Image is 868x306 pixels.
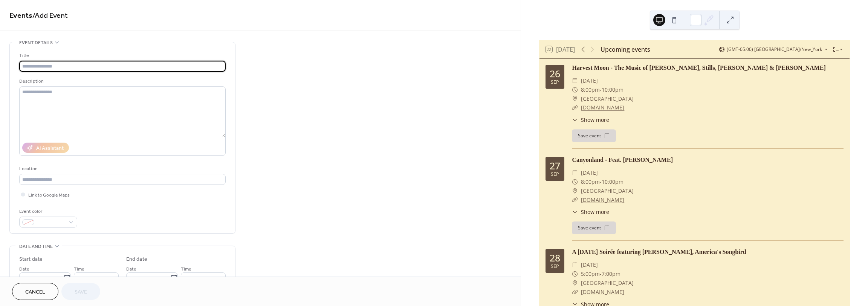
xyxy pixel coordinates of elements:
[572,85,578,94] div: ​
[126,265,136,273] span: Date
[600,85,602,94] span: -
[19,52,224,60] div: Title
[581,186,634,195] span: [GEOGRAPHIC_DATA]
[551,264,559,269] div: Sep
[581,168,598,177] span: [DATE]
[572,186,578,195] div: ​
[581,94,634,103] span: [GEOGRAPHIC_DATA]
[572,269,578,278] div: ​
[600,177,602,186] span: -
[600,269,602,278] span: -
[572,65,825,71] a: Harvest Moon - The Music of [PERSON_NAME], Stills, [PERSON_NAME] & [PERSON_NAME]
[19,77,224,85] div: Description
[572,208,609,216] button: ​Show more
[601,45,650,54] div: Upcoming events
[550,69,560,78] div: 26
[572,94,578,103] div: ​
[581,260,598,269] span: [DATE]
[28,191,70,199] span: Link to Google Maps
[602,269,620,278] span: 7:00pm
[19,243,53,251] span: Date and time
[572,129,616,142] button: Save event
[181,265,191,273] span: Time
[126,255,147,263] div: End date
[572,116,609,124] button: ​Show more
[581,104,624,111] a: [DOMAIN_NAME]
[19,39,53,47] span: Event details
[19,165,224,173] div: Location
[581,116,609,124] span: Show more
[581,196,624,203] a: [DOMAIN_NAME]
[12,283,58,300] button: Cancel
[25,288,45,296] span: Cancel
[581,177,600,186] span: 8:00pm
[581,269,600,278] span: 5:00pm
[550,253,560,263] div: 28
[551,80,559,85] div: Sep
[572,278,578,288] div: ​
[19,255,43,263] div: Start date
[572,195,578,205] div: ​
[572,208,578,216] div: ​
[551,172,559,177] div: Sep
[19,265,29,273] span: Date
[602,177,623,186] span: 10:00pm
[19,208,76,215] div: Event color
[572,168,578,177] div: ​
[32,8,68,23] span: / Add Event
[572,221,616,234] button: Save event
[572,103,578,112] div: ​
[572,288,578,297] div: ​
[74,265,84,273] span: Time
[572,157,673,163] a: Canyonland - Feat. [PERSON_NAME]
[572,249,746,255] a: A [DATE] Soirée featuring [PERSON_NAME], America's Songbird
[581,208,609,216] span: Show more
[581,85,600,94] span: 8:00pm
[581,288,624,295] a: [DOMAIN_NAME]
[9,8,32,23] a: Events
[572,260,578,269] div: ​
[602,85,623,94] span: 10:00pm
[727,47,822,52] span: (GMT-05:00) [GEOGRAPHIC_DATA]/New_York
[581,76,598,85] span: [DATE]
[581,278,634,288] span: [GEOGRAPHIC_DATA]
[572,177,578,186] div: ​
[572,76,578,85] div: ​
[550,161,560,171] div: 27
[572,116,578,124] div: ​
